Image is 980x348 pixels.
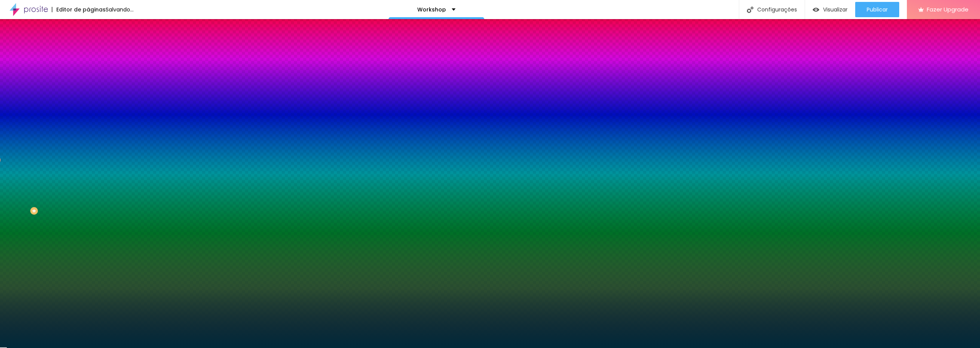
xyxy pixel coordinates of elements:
span: Publicar [867,6,888,13]
p: Workshop [417,7,446,12]
img: view-1.svg [813,6,819,13]
button: Publicar [855,2,899,17]
button: Visualizar [805,2,855,17]
span: Fazer Upgrade [927,6,969,13]
span: Visualizar [823,6,848,13]
img: Icone [747,6,753,13]
div: Editor de páginas [52,7,106,12]
div: Salvando... [106,7,134,12]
